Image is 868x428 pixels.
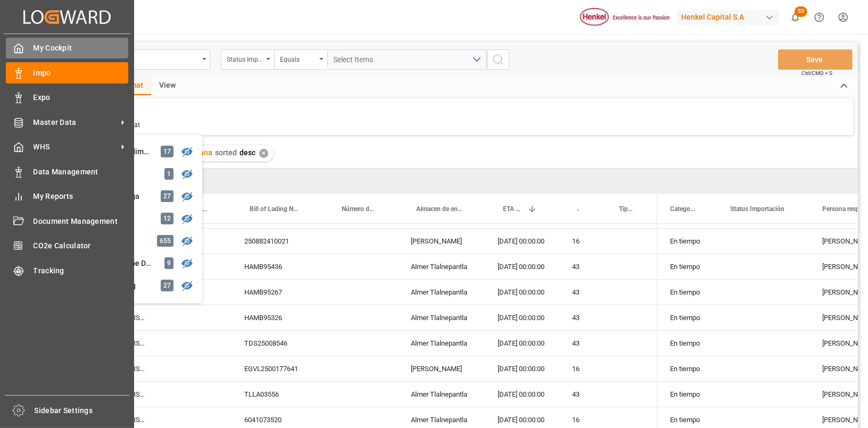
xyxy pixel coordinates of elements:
div: 1 [164,168,173,180]
div: Press SPACE to select this row. [45,331,657,356]
div: Almer Tlalnepantla [398,305,485,330]
div: 16 [559,356,601,381]
span: Data Management [34,166,129,178]
div: 43 [559,382,601,407]
button: Henkel Capital S.A [677,7,783,27]
div: [DATE] 00:00:00 [485,280,559,305]
a: Document Management [6,211,128,231]
div: Press SPACE to select this row. [45,382,657,407]
div: Press SPACE to select this row. [45,280,657,305]
div: [DATE] 00:00:00 [485,331,559,356]
span: My Reports [34,191,129,202]
div: [PERSON_NAME] [398,229,485,254]
button: open menu [221,49,274,70]
button: Help Center [807,5,831,29]
span: Document Management [34,216,129,227]
a: CO2e Calculator [6,236,128,256]
span: Tipo de Carga (LCL/FCL) [619,205,635,213]
button: search button [487,49,509,70]
div: [DATE] 00:00:00 [485,356,559,381]
div: 16 [559,229,601,254]
div: 12 [161,213,173,224]
img: Henkel%20logo.jpg_1689854090.jpg [580,8,669,27]
div: 9 [164,257,173,269]
div: ✕ [259,149,268,158]
div: Press SPACE to select this row. [45,254,657,280]
div: [DATE] 00:00:00 [485,254,559,279]
div: 27 [161,190,173,202]
div: TLLA03556 [232,382,324,407]
div: TDS25008546 [232,331,324,356]
div: Press SPACE to select this row. [45,305,657,331]
span: Status Importación [730,205,784,213]
span: My Cockpit [34,43,129,54]
span: Tracking [34,265,129,276]
div: Almer Tlalnepantla [398,382,485,407]
span: Aduana de entrada [577,205,578,213]
div: [DATE] 00:00:00 [485,382,559,407]
span: Master Data [34,117,118,128]
a: Expo [6,87,128,108]
a: Data Management [6,161,128,182]
div: En tiempo [657,280,717,305]
div: En tiempo [657,229,717,254]
div: En tiempo [657,382,717,407]
div: 27 [161,280,173,291]
div: HAMB95267 [232,280,324,305]
div: Almer Tlalnepantla [398,280,485,305]
span: Impo [34,68,129,79]
div: Press SPACE to select this row. [45,356,657,382]
div: 43 [559,254,601,279]
div: EGVL2500177641 [232,356,324,381]
div: 43 [559,280,601,305]
span: Select Items [334,55,379,64]
span: Categoría [670,205,695,213]
span: 53 [795,6,807,17]
a: My Cockpit [6,38,128,58]
a: My Reports [6,186,128,207]
div: En tiempo [657,254,717,279]
span: desc [239,148,255,157]
div: 17 [161,146,173,157]
button: open menu [327,49,487,70]
div: 655 [157,235,173,247]
div: [PERSON_NAME] [398,356,485,381]
div: View [151,77,184,95]
button: show 53 new notifications [783,5,807,29]
button: Save [778,49,853,70]
span: Expo [34,92,129,103]
div: [DATE] 00:00:00 [485,305,559,330]
div: Status Importación [227,52,263,64]
div: En tiempo [657,356,717,381]
div: HAMB95326 [232,305,324,330]
div: Almer Tlalnepantla [398,331,485,356]
span: WHS [34,141,118,153]
div: Equals [280,52,316,64]
a: Tracking [6,260,128,281]
span: CO2e Calculator [34,240,129,251]
div: Henkel Capital S.A [677,10,779,25]
button: open menu [274,49,327,70]
span: Número de Contenedor [342,205,376,213]
div: 43 [559,331,601,356]
a: Impo [6,62,128,83]
div: [DATE] 00:00:00 [485,229,559,254]
span: Ctrl/CMD + S [801,69,832,77]
span: Almacen de entrega [416,205,462,213]
div: En tiempo [657,331,717,356]
div: Almer Tlalnepantla [398,254,485,279]
span: Bill of Lading Number [250,205,301,213]
div: En tiempo [657,305,717,330]
span: sorted [215,148,237,157]
div: HAMB95436 [232,254,324,279]
div: Press SPACE to select this row. [45,229,657,254]
div: 250882410021 [232,229,324,254]
div: 43 [559,305,601,330]
span: Sidebar Settings [35,405,130,416]
span: ETA Aduana [503,205,523,213]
